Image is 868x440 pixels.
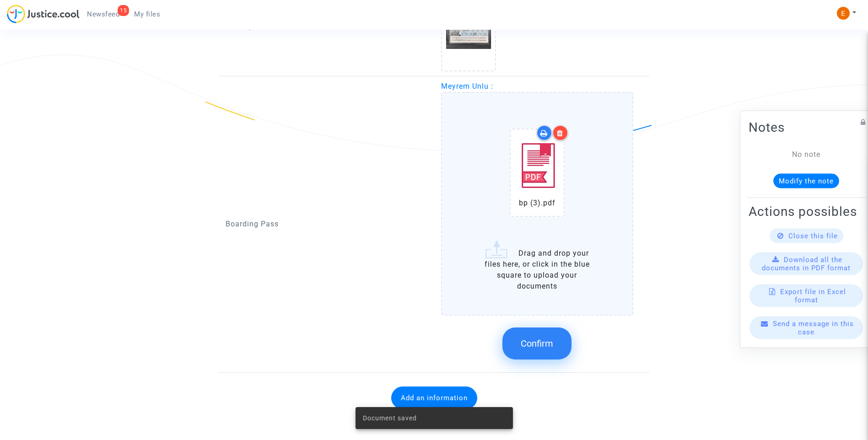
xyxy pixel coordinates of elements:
span: Document saved [363,413,417,423]
span: Download all the documents in PDF format [762,256,851,272]
div: 15 [118,5,129,16]
button: Add an information [391,386,477,409]
button: Modify the note [773,174,839,188]
img: jc-logo.svg [7,5,80,23]
span: Export file in Excel format [780,288,846,304]
span: Newsfeed [87,10,119,18]
p: Boarding Pass [226,218,427,230]
h2: Notes [749,119,864,135]
h2: Actions possibles [749,204,864,220]
a: 15Newsfeed [80,7,127,21]
a: My files [127,7,167,21]
img: ACg8ocIeiFvHKe4dA5oeRFd_CiCnuxWUEc1A2wYhRJE3TTWt=s96-c [837,7,850,20]
span: Close this file [788,232,838,240]
button: Confirm [502,327,571,360]
span: Send a message in this case [773,320,854,336]
span: Meyrem Unlu : [441,82,493,91]
span: My files [134,10,160,18]
div: No note [762,149,850,160]
span: Confirm [521,338,553,349]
